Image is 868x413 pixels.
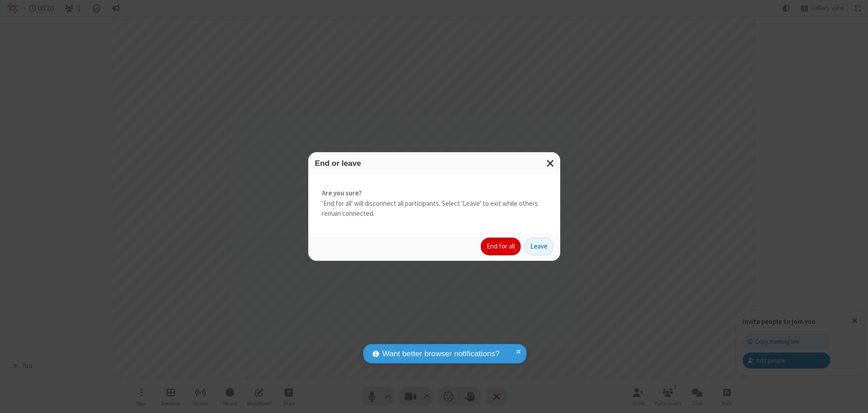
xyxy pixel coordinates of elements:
button: Close modal [541,152,560,174]
strong: Are you sure? [322,188,547,199]
div: 'End for all' will disconnect all participants. Select 'Leave' to exit while others remain connec... [308,174,560,233]
button: End for all [481,238,521,256]
h3: End or leave [315,159,553,168]
span: Want better browser notifications? [382,348,499,360]
button: Leave [524,238,553,256]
